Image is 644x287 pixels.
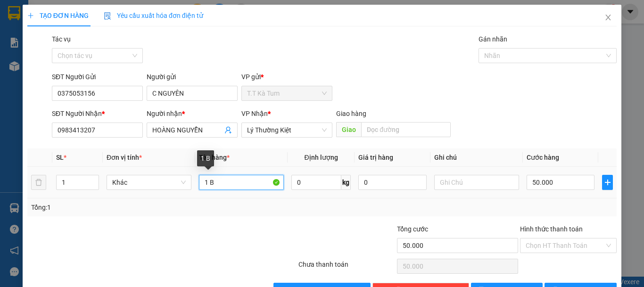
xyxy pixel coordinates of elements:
input: 0 [358,175,426,190]
div: 50.000 [7,61,85,72]
span: Tổng cước [397,225,428,233]
div: Chưa thanh toán [297,259,396,276]
div: SĐT Người Gửi [52,72,143,82]
span: close [604,14,612,21]
button: plus [602,175,613,190]
span: kg [341,175,351,190]
span: Nhận: [90,9,113,19]
span: T.T Kà Tum [247,86,327,100]
th: Ghi chú [430,148,523,167]
span: Giá trị hàng [358,154,393,161]
span: user-add [224,126,232,134]
input: Ghi Chú [434,175,519,190]
span: Khác [112,175,186,189]
div: Lý Thường Kiệt [90,8,166,31]
div: T.T Kà Tum [8,8,83,19]
div: 1 B [197,150,214,166]
div: 0375053156 [8,31,83,44]
div: SĐT Người Nhận [52,108,143,119]
span: Cước hàng [527,154,559,161]
div: Tổng: 1 [31,202,249,213]
button: Close [595,5,621,31]
button: delete [31,175,46,190]
span: Định lượng [304,154,338,161]
div: Người nhận [147,108,238,119]
span: Giao [336,122,361,137]
div: [PERSON_NAME] [90,31,166,42]
label: Hình thức thanh toán [520,225,583,233]
img: icon [104,12,111,20]
div: 0867895939 [90,42,166,55]
div: Người gửi [147,72,238,82]
span: Đơn vị tính [107,154,142,161]
input: VD: Bàn, Ghế [199,175,284,190]
span: Lý Thường Kiệt [247,123,327,137]
span: Yêu cầu xuất hóa đơn điện tử [104,12,203,19]
div: VP gửi [241,72,332,82]
span: Giao hàng [336,110,366,117]
span: TẠO ĐƠN HÀNG [27,12,89,19]
span: SL [56,154,64,161]
span: CR : [7,62,22,72]
label: Tác vụ [52,35,71,43]
span: plus [603,179,612,186]
span: VP Nhận [241,110,268,117]
label: Gán nhãn [479,35,507,43]
div: C NGUYÊN [8,19,83,31]
span: Tên hàng [199,154,230,161]
span: Gửi: [8,9,23,19]
input: Dọc đường [361,122,451,137]
span: plus [27,12,34,19]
